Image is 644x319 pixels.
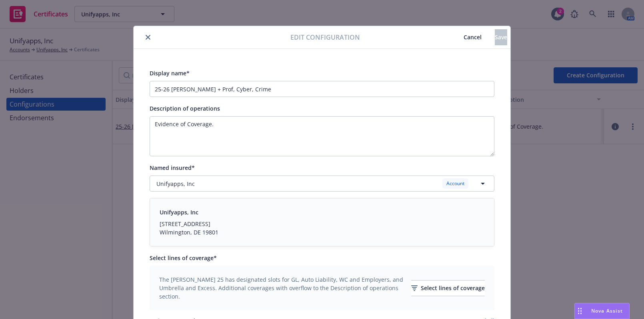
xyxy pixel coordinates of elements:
[150,105,220,112] span: Description of operations
[411,281,485,296] div: Select lines of coverage
[290,32,360,42] span: Edit configuration
[411,280,485,296] button: Select lines of coverage
[575,303,585,319] div: Drag to move
[495,33,507,41] span: Save
[160,228,218,236] div: Wilmington, DE 19801
[156,180,195,188] span: Unifyapps, Inc
[450,29,495,45] button: Cancel
[591,307,623,314] span: Nova Assist
[464,33,482,41] span: Cancel
[442,178,468,188] div: Account
[150,176,494,192] button: Unifyapps, IncAccount
[143,32,153,42] button: close
[495,29,507,45] button: Save
[150,69,190,77] span: Display name*
[159,275,406,301] span: The [PERSON_NAME] 25 has designated slots for GL, Auto Liability, WC and Employers, and Umbrella ...
[150,254,217,262] span: Select lines of coverage*
[160,220,218,228] div: [STREET_ADDRESS]
[574,303,630,319] button: Nova Assist
[150,81,494,97] input: Enter a display name
[150,116,494,156] textarea: Input description
[160,208,218,216] div: Unifyapps, Inc
[150,164,195,172] span: Named insured*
